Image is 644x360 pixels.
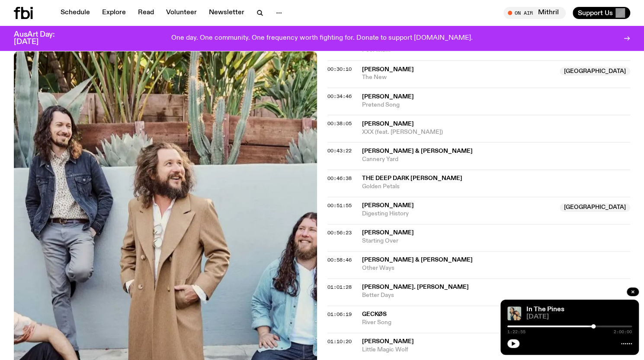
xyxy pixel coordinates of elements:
[327,312,352,317] button: 01:06:19
[560,67,630,76] span: [GEOGRAPHIC_DATA]
[327,285,352,290] button: 01:01:28
[14,31,69,46] h3: AusArt Day: [DATE]
[327,147,352,154] span: 00:43:22
[362,121,414,127] span: [PERSON_NAME]
[161,7,202,19] a: Volunteer
[327,120,352,127] span: 00:38:05
[204,7,250,19] a: Newsletter
[362,319,631,327] span: River Song
[614,330,632,334] span: 2:00:00
[362,101,631,109] span: Pretend Song
[97,7,131,19] a: Explore
[362,128,631,136] span: XXX (feat. [PERSON_NAME])
[327,203,352,208] button: 00:51:55
[327,93,352,100] span: 00:34:46
[327,121,352,126] button: 00:38:05
[327,339,352,344] button: 01:10:20
[560,203,630,212] span: [GEOGRAPHIC_DATA]
[578,9,613,17] span: Support Us
[327,229,352,236] span: 00:56:23
[327,94,352,99] button: 00:34:46
[171,35,473,42] p: One day. One community. One frequency worth fighting for. Donate to support [DOMAIN_NAME].
[327,175,352,182] span: 00:46:38
[362,66,414,73] span: [PERSON_NAME]
[133,7,159,19] a: Read
[526,306,564,313] a: In The Pines
[573,7,630,19] button: Support Us
[327,258,352,262] button: 00:58:46
[327,231,352,235] button: 00:56:23
[327,202,352,209] span: 00:51:55
[362,155,631,164] span: Cannery Yard
[327,284,352,291] span: 01:01:28
[362,237,631,245] span: Starting Over
[327,67,352,72] button: 00:30:10
[327,311,352,318] span: 01:06:19
[327,148,352,153] button: 00:43:22
[362,264,631,272] span: Other Ways
[362,73,555,82] span: The New
[362,346,631,354] span: Little Magic Wolf
[362,291,631,300] span: Better Days
[327,338,352,345] span: 01:10:20
[526,314,632,320] span: [DATE]
[362,210,555,218] span: Digesting History
[362,175,462,181] span: The Deep Dark [PERSON_NAME]
[55,7,95,19] a: Schedule
[327,256,352,263] span: 00:58:46
[362,338,414,344] span: [PERSON_NAME]
[362,230,414,236] span: [PERSON_NAME]
[507,330,525,334] span: 1:22:55
[362,148,473,154] span: [PERSON_NAME] & [PERSON_NAME]
[327,176,352,181] button: 00:46:38
[362,284,469,290] span: [PERSON_NAME]. [PERSON_NAME]
[362,94,414,100] span: [PERSON_NAME]
[362,257,473,263] span: [PERSON_NAME] & [PERSON_NAME]
[503,7,566,19] button: On AirMithril
[362,183,631,191] span: Golden Petals
[362,202,414,208] span: [PERSON_NAME]
[362,311,387,317] span: Geckøs
[327,66,352,73] span: 00:30:10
